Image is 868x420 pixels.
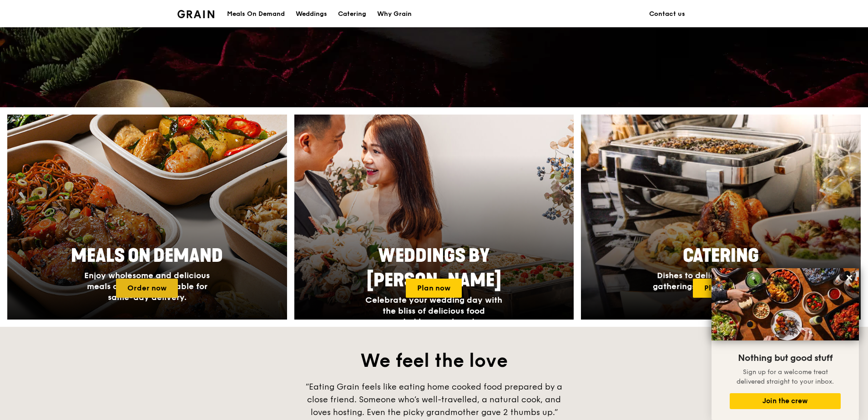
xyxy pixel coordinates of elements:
div: Weddings [296,0,327,28]
span: Meals On Demand [71,245,223,267]
button: Join the crew [730,393,841,409]
div: Why Grain [377,0,412,28]
img: DSC07876-Edit02-Large.jpeg [712,268,859,340]
span: Nothing but good stuff [738,353,833,364]
img: weddings-card.4f3003b8.jpg [294,115,574,320]
a: Contact us [644,0,691,28]
a: Weddings by [PERSON_NAME]Celebrate your wedding day with the bliss of delicious food surrounded b... [294,115,574,320]
div: Meals On Demand [227,0,285,28]
a: Meals On DemandEnjoy wholesome and delicious meals on the fly, available for same-day delivery.Or... [7,115,287,320]
a: Order now [116,279,178,298]
div: “Eating Grain feels like eating home cooked food prepared by a close friend. Someone who’s well-t... [298,380,570,419]
a: Catering [333,0,372,28]
img: Grain [177,10,214,18]
img: catering-card.e1cfaf3e.jpg [581,115,861,320]
a: Plan now [406,279,462,298]
span: Enjoy wholesome and delicious meals on the fly, available for same-day delivery. [84,270,210,302]
div: Catering [338,0,366,28]
span: Sign up for a welcome treat delivered straight to your inbox. [737,368,834,385]
a: Weddings [290,0,333,28]
span: Catering [683,245,759,267]
a: CateringDishes to delight your guests, at gatherings and events of all sizes.Plan now [581,115,861,320]
a: Why Grain [372,0,417,28]
span: Weddings by [PERSON_NAME] [367,245,501,291]
a: Plan now [693,279,749,298]
button: Close [842,270,857,285]
span: Celebrate your wedding day with the bliss of delicious food surrounded by your loved ones. [365,295,502,327]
